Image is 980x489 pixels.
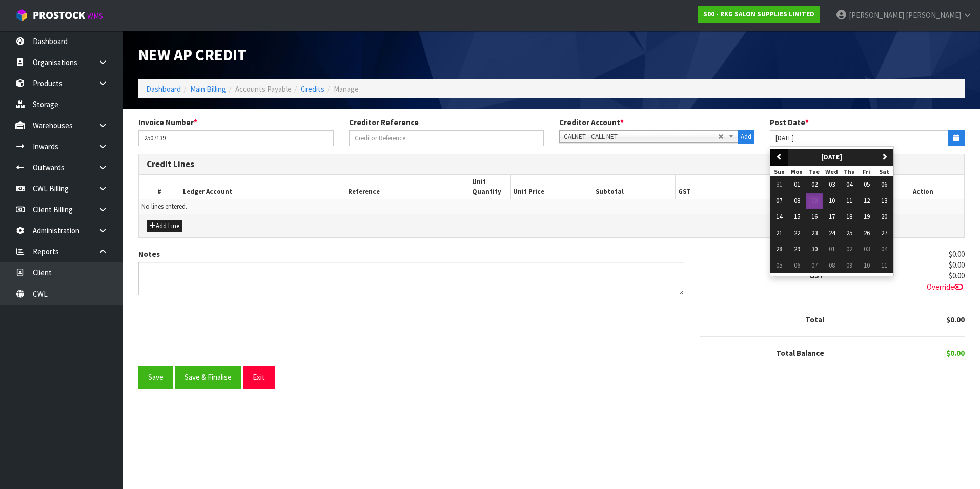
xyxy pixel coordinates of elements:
span: $0.00 [949,271,965,280]
a: Dashboard [146,84,181,94]
span: Accounts Payable [235,84,292,94]
button: 01 [823,241,841,257]
span: 08 [829,261,835,270]
th: Ledger Account [180,175,345,199]
span: 21 [776,229,782,237]
small: Friday [863,168,870,175]
span: 01 [829,244,835,253]
span: 02 [811,180,818,189]
span: 05 [864,180,870,189]
span: $0.00 [949,260,965,270]
a: S00 - RKG SALON SUPPLIES LIMITED [698,6,820,23]
button: 14 [770,209,788,225]
button: 31 [770,176,788,193]
button: Add Line [147,220,182,232]
span: 30 [811,244,818,253]
button: 23 [806,225,823,241]
th: Unit Quantity [469,175,511,199]
a: Credits [301,84,324,94]
a: Main Billing [190,84,226,94]
small: Wednesday [825,168,838,175]
h3: Credit Lines [147,159,956,169]
button: Save [138,366,173,388]
span: New AP Credit [138,45,247,65]
input: Date Posted [770,130,949,146]
button: 06 [788,257,806,274]
small: Sunday [774,168,785,175]
strong: [DATE] [821,153,842,161]
span: 11 [881,261,887,270]
small: WMS [87,11,103,21]
button: 07 [770,193,788,209]
small: Saturday [879,168,889,175]
input: Invoice Number [138,130,334,146]
button: 07 [806,257,823,274]
button: 20 [875,209,893,225]
span: 27 [881,229,887,237]
button: 08 [823,257,841,274]
button: 21 [770,225,788,241]
button: 10 [858,257,875,274]
button: 27 [875,225,893,241]
button: 26 [858,225,875,241]
label: Creditor Reference [349,117,419,128]
strong: Total [805,315,824,324]
small: Tuesday [809,168,820,175]
button: 09 [806,193,823,209]
button: 24 [823,225,841,241]
span: 10 [829,196,835,205]
button: 16 [806,209,823,225]
button: 11 [841,193,858,209]
th: # [139,175,180,199]
button: 05 [770,257,788,274]
button: 28 [770,241,788,257]
span: 18 [846,212,852,221]
span: 12 [864,196,870,205]
button: 15 [788,209,806,225]
button: 06 [875,176,893,193]
button: Exit [243,366,275,388]
span: $0.00 [946,348,965,358]
th: Unit Price [511,175,593,199]
small: Monday [791,168,803,175]
button: Add [738,130,754,144]
strong: Total Balance [776,348,824,358]
span: $0.00 [949,249,965,259]
button: 30 [806,241,823,257]
span: 05 [776,261,782,270]
th: Reference [345,175,469,199]
span: 07 [776,196,782,205]
span: 25 [846,229,852,237]
span: 06 [794,261,800,270]
button: 11 [875,257,893,274]
span: 03 [864,244,870,253]
span: 04 [881,244,887,253]
span: $0.00 [946,315,965,324]
span: 07 [811,261,818,270]
th: GST [676,175,800,199]
img: cube-alt.png [15,9,28,22]
span: 03 [829,180,835,189]
button: 18 [841,209,858,225]
button: 09 [841,257,858,274]
span: 13 [881,196,887,205]
button: 01 [788,176,806,193]
span: 10 [864,261,870,270]
label: Notes [138,249,160,259]
span: CALNET - CALL NET [564,131,718,143]
span: 09 [811,196,818,205]
button: 08 [788,193,806,209]
span: 08 [794,196,800,205]
button: 29 [788,241,806,257]
button: 10 [823,193,841,209]
th: Action [882,175,964,199]
span: 16 [811,212,818,221]
button: 22 [788,225,806,241]
span: 11 [846,196,852,205]
span: 26 [864,229,870,237]
strong: S00 - RKG SALON SUPPLIES LIMITED [703,10,814,18]
span: 17 [829,212,835,221]
button: 03 [858,241,875,257]
span: 24 [829,229,835,237]
th: Subtotal [593,175,676,199]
